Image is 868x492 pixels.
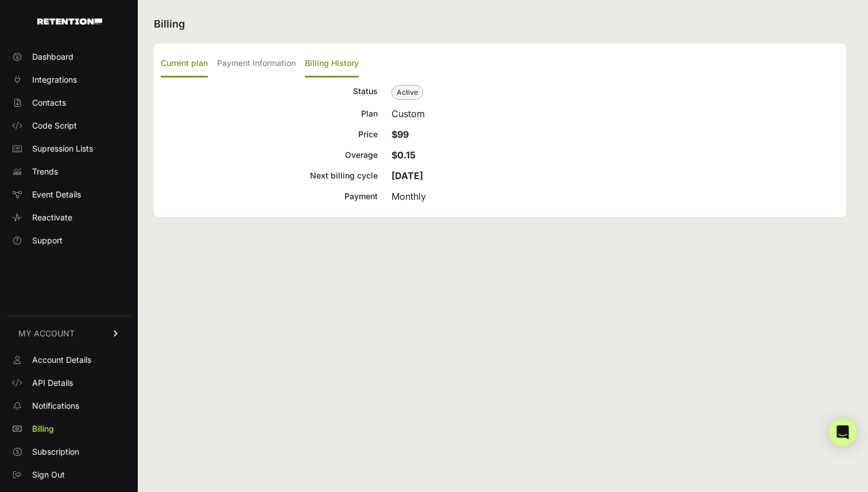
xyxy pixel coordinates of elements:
[392,85,423,100] span: Active
[32,166,58,177] span: Trends
[32,469,65,481] span: Sign Out
[7,117,131,135] a: Code Script
[7,443,131,461] a: Subscription
[392,189,839,203] div: Monthly
[392,149,416,161] strong: $0.15
[161,51,208,78] label: Current plan
[32,74,77,86] span: Integrations
[7,420,131,438] a: Billing
[32,400,79,412] span: Notifications
[829,419,857,446] div: Open Intercom Messenger
[161,84,378,100] div: Status
[7,466,131,484] a: Sign Out
[32,212,72,223] span: Reactivate
[37,18,102,25] img: Retention.com
[18,328,75,339] span: MY ACCOUNT
[7,208,131,227] a: Reactivate
[32,97,66,109] span: Contacts
[392,129,409,140] strong: $99
[217,51,296,78] label: Payment Information
[7,231,131,250] a: Support
[392,107,839,121] div: Custom
[154,16,846,32] h2: Billing
[7,374,131,392] a: API Details
[32,354,91,366] span: Account Details
[32,189,81,200] span: Event Details
[32,446,79,458] span: Subscription
[161,189,378,203] div: Payment
[7,316,131,351] a: MY ACCOUNT
[7,94,131,112] a: Contacts
[161,107,378,121] div: Plan
[32,143,93,154] span: Supression Lists
[32,51,73,63] span: Dashboard
[32,423,54,435] span: Billing
[7,71,131,89] a: Integrations
[32,377,73,389] span: API Details
[7,351,131,369] a: Account Details
[305,51,359,78] label: Billing History
[161,127,378,141] div: Price
[7,185,131,204] a: Event Details
[32,235,63,246] span: Support
[7,48,131,66] a: Dashboard
[392,170,423,181] strong: [DATE]
[7,162,131,181] a: Trends
[161,148,378,162] div: Overage
[7,140,131,158] a: Supression Lists
[32,120,77,131] span: Code Script
[7,397,131,415] a: Notifications
[161,169,378,183] div: Next billing cycle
